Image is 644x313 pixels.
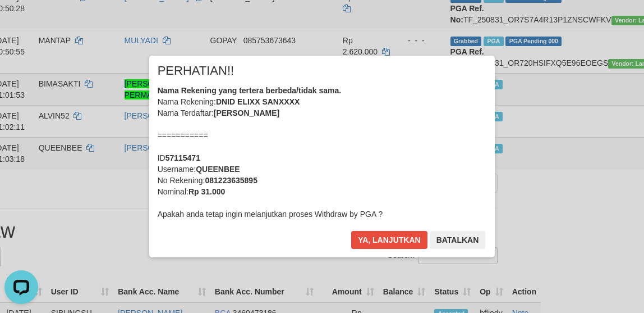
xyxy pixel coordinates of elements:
[205,176,257,185] b: 081223635895
[158,65,234,76] span: PERHATIAN!!
[4,4,38,38] button: Open LiveChat chat widget
[188,187,225,196] b: Rp 31.000
[158,86,342,95] b: Nama Rekening yang tertera berbeda/tidak sama.
[216,97,300,106] b: DNID ELIXX SANXXXX
[196,165,240,174] b: QUEENBEE
[430,231,486,249] button: Batalkan
[165,153,200,162] b: 57115471
[158,85,487,220] div: Nama Rekening: Nama Terdaftar: =========== ID Username: No Rekening: Nominal: Apakah anda tetap i...
[351,231,427,249] button: Ya, lanjutkan
[214,108,279,117] b: [PERSON_NAME]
